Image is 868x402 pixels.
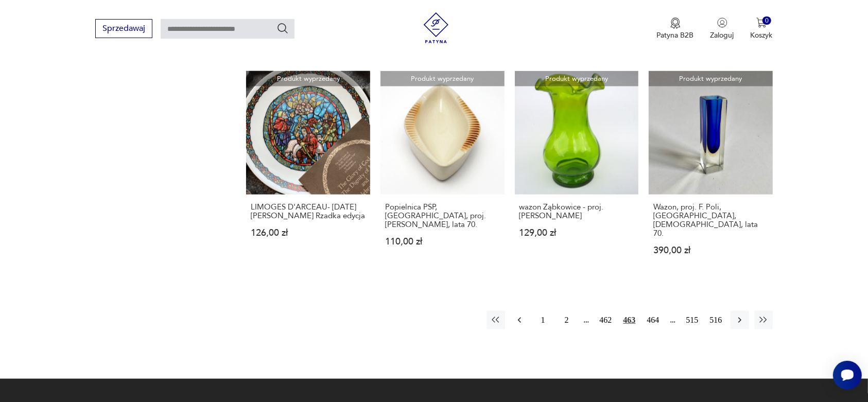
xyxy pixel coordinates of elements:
[657,30,694,40] p: Patyna B2B
[717,18,727,28] img: Ikonka użytkownika
[670,18,681,29] img: Ikona medalu
[756,18,767,28] img: Ikona koszyka
[385,237,500,246] p: 110,00 zł
[762,16,771,25] div: 0
[380,71,505,275] a: Produkt wyprzedanyPopielnica PSP, Mirostowice, proj. A. Sadulski, lata 70.Popielnica PSP, [GEOGRA...
[276,22,289,34] button: Szukaj
[657,18,694,40] a: Ikona medaluPatyna B2B
[246,71,370,275] a: Produkt wyprzedanyLIMOGES D'ARCEAU- Noel Vitrail Rzadka edycjaLIMOGES D'ARCEAU- [DATE][PERSON_NAM...
[710,30,734,40] p: Zaloguj
[597,311,615,329] button: 462
[707,311,725,329] button: 516
[421,12,452,43] img: Patyna - sklep z meblami i dekoracjami vintage
[385,203,500,229] h3: Popielnica PSP, [GEOGRAPHIC_DATA], proj. [PERSON_NAME], lata 70.
[620,311,639,329] button: 463
[95,19,152,38] button: Sprzedawaj
[558,311,576,329] button: 2
[833,361,862,390] iframe: Smartsupp widget button
[251,203,366,220] h3: LIMOGES D'ARCEAU- [DATE][PERSON_NAME] Rzadka edycja
[534,311,552,329] button: 1
[683,311,702,329] button: 515
[751,18,773,40] button: 0Koszyk
[710,18,734,40] button: Zaloguj
[649,71,773,275] a: Produkt wyprzedanyWazon, proj. F. Poli, Murano, Włochy, lata 70.Wazon, proj. F. Poli, [GEOGRAPHIC...
[519,229,634,237] p: 129,00 zł
[657,18,694,40] button: Patyna B2B
[95,26,152,33] a: Sprzedawaj
[519,203,634,220] h3: wazon Ząbkowice - proj. [PERSON_NAME]
[251,229,366,237] p: 126,00 zł
[653,246,768,255] p: 390,00 zł
[751,30,773,40] p: Koszyk
[515,71,639,275] a: Produkt wyprzedanywazon Ząbkowice - proj. L. Fiedorowiczwazon Ząbkowice - proj. [PERSON_NAME]129,...
[644,311,663,329] button: 464
[653,203,768,238] h3: Wazon, proj. F. Poli, [GEOGRAPHIC_DATA], [DEMOGRAPHIC_DATA], lata 70.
